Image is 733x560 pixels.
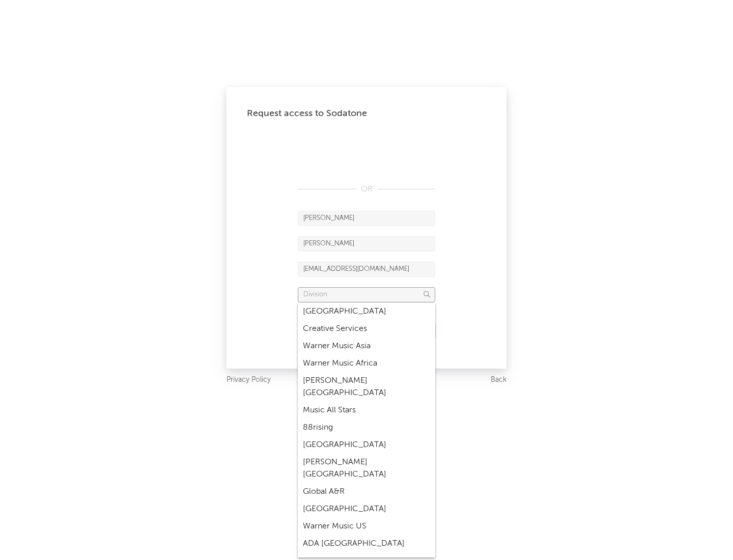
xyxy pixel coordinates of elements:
[247,107,486,120] div: Request access to Sodatone
[298,236,435,251] input: Last Name
[298,338,435,355] div: Warner Music Asia
[298,483,435,500] div: Global A&R
[298,183,435,195] div: OR
[298,518,435,535] div: Warner Music US
[298,303,435,320] div: [GEOGRAPHIC_DATA]
[491,374,506,386] a: Back
[227,374,271,386] a: Privacy Policy
[298,535,435,552] div: ADA [GEOGRAPHIC_DATA]
[298,262,435,277] input: Email
[298,287,435,302] input: Division
[298,320,435,338] div: Creative Services
[298,436,435,454] div: [GEOGRAPHIC_DATA]
[298,454,435,483] div: [PERSON_NAME] [GEOGRAPHIC_DATA]
[298,402,435,419] div: Music All Stars
[298,419,435,436] div: 88rising
[298,211,435,226] input: First Name
[298,500,435,518] div: [GEOGRAPHIC_DATA]
[298,372,435,402] div: [PERSON_NAME] [GEOGRAPHIC_DATA]
[298,355,435,372] div: Warner Music Africa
